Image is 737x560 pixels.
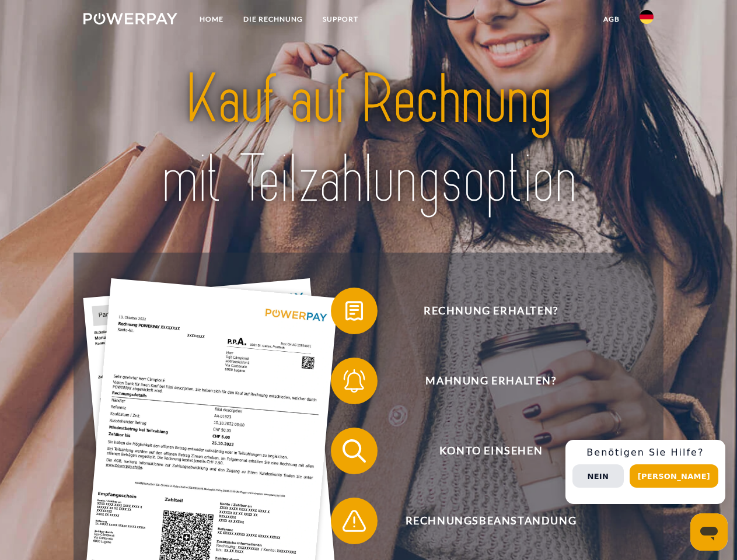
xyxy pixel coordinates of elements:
a: SUPPORT [313,9,368,30]
span: Konto einsehen [348,428,634,474]
iframe: Schaltfläche zum Öffnen des Messaging-Fensters [690,513,728,551]
button: Nein [572,464,624,488]
img: qb_search.svg [340,436,369,466]
img: qb_bell.svg [340,366,369,395]
h3: Benötigen Sie Hilfe? [572,447,718,459]
img: title-powerpay_de.svg [111,56,626,223]
a: Home [190,9,233,30]
button: Rechnung erhalten? [331,288,634,334]
span: Rechnungsbeanstandung [348,498,634,544]
a: agb [593,9,630,30]
a: DIE RECHNUNG [233,9,313,30]
span: Rechnung erhalten? [348,288,634,334]
img: logo-powerpay-white.svg [83,13,177,24]
button: Mahnung erhalten? [331,358,634,404]
button: Rechnungsbeanstandung [331,498,634,544]
button: Konto einsehen [331,428,634,474]
button: [PERSON_NAME] [630,464,718,488]
span: Mahnung erhalten? [348,358,634,404]
img: qb_bill.svg [340,296,369,325]
div: Schnellhilfe [565,440,725,504]
img: qb_warning.svg [340,506,369,535]
img: de [640,10,654,24]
